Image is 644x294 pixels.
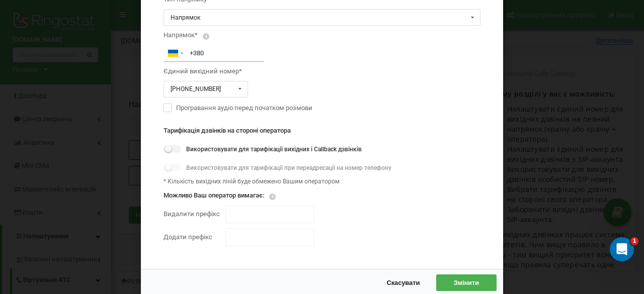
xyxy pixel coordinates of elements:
[164,67,242,75] span: Єдиний вихідний номер*
[630,237,638,245] span: 1
[164,127,291,134] span: Тарифікація дзвінків на стороні оператора
[386,278,420,286] span: Скасувати
[610,237,634,261] iframe: Intercom live chat
[164,45,264,62] input: +380
[171,86,221,92] div: [PHONE_NUMBER]
[164,210,220,218] span: Видалити префікс
[186,146,362,153] span: Використовувати для тарифікації вихідних і Callback дзвінків
[164,191,264,199] span: Можливо Ваш оператор вимагає:
[436,274,497,291] button: Змінити
[186,164,391,171] span: Використовувати для тарифікації при переадресації на номер телефону
[453,278,479,286] span: Змінити
[164,178,340,185] span: * Кількість вихідних ліній буде обмежено Вашим оператором
[171,15,200,21] div: Напрямок
[164,233,212,241] span: Додати префікс
[164,46,187,61] div: Ukraine (Україна): +380
[176,103,312,114] span: Програвання аудіо перед початком розмови
[377,274,430,291] button: Скасувати
[164,31,198,39] span: Напрямок*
